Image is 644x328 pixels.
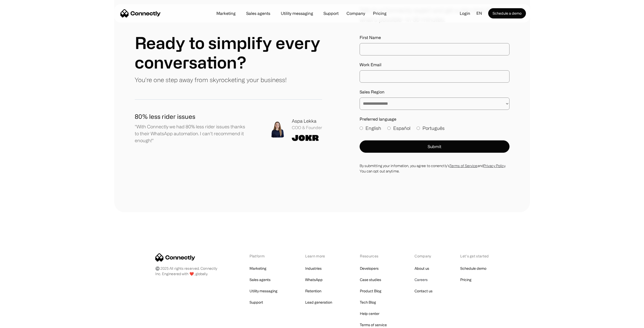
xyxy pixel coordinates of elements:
a: Pricing [460,276,472,283]
h1: Ready to simplify every conversation? [135,33,322,72]
a: Retention [305,287,321,295]
a: Lead generation [305,299,332,306]
a: Pricing [369,11,391,15]
a: Developers [360,265,379,272]
a: Marketing [249,265,266,272]
a: WhatsApp [305,276,323,283]
a: Marketing [212,11,240,15]
a: Support [249,299,263,306]
a: Careers [415,276,428,283]
div: Company [347,10,365,17]
a: Help center [360,310,379,317]
a: Schedule demo [460,265,486,272]
label: English [360,125,381,132]
a: Privacy Policy [483,164,505,168]
div: Company [345,10,367,17]
label: Português [417,125,445,132]
a: Tech Blog [360,299,376,306]
a: Terms of Service [449,164,477,168]
label: Work Email [360,62,510,68]
p: You're one step away from skyrocketing your business! [135,75,287,84]
a: Product Blog [360,287,381,295]
a: Case studies [360,276,381,283]
label: First Name [360,34,510,41]
div: Platform [249,253,277,259]
div: Learn more [305,253,332,259]
a: About us [415,265,429,272]
button: Submit [360,140,510,153]
a: Utility messaging [249,287,277,295]
a: Contact us [415,287,432,295]
a: Support [319,11,343,15]
p: "With Connectly we had 80% less rider issues thanks to their WhatsApp automation. I can't recomme... [135,123,247,144]
aside: Language selected: English [5,319,31,326]
div: Aspa Lekka [292,118,322,124]
div: By submitting your infomation, you agree to conenctly’s and . You can opt out anytime. [360,163,510,174]
label: Sales Region [360,89,510,95]
label: Español [387,125,410,132]
div: COO & Founder [292,124,322,131]
a: Sales agents [249,276,271,283]
a: Login [456,9,474,17]
a: Utility messaging [277,11,317,15]
a: Industries [305,265,322,272]
input: Português [417,127,420,130]
h1: 80% less rider issues [135,112,247,121]
input: English [360,127,363,130]
a: Sales agents [242,11,274,15]
div: en [476,9,482,17]
ul: Language list [10,319,31,326]
div: Resources [360,253,387,259]
a: Schedule a demo [488,8,526,18]
a: home [120,9,161,17]
div: Let’s get started [460,253,489,259]
div: Company [415,253,432,259]
input: Español [387,127,391,130]
label: Preferred language [360,116,510,122]
div: en [474,9,488,17]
